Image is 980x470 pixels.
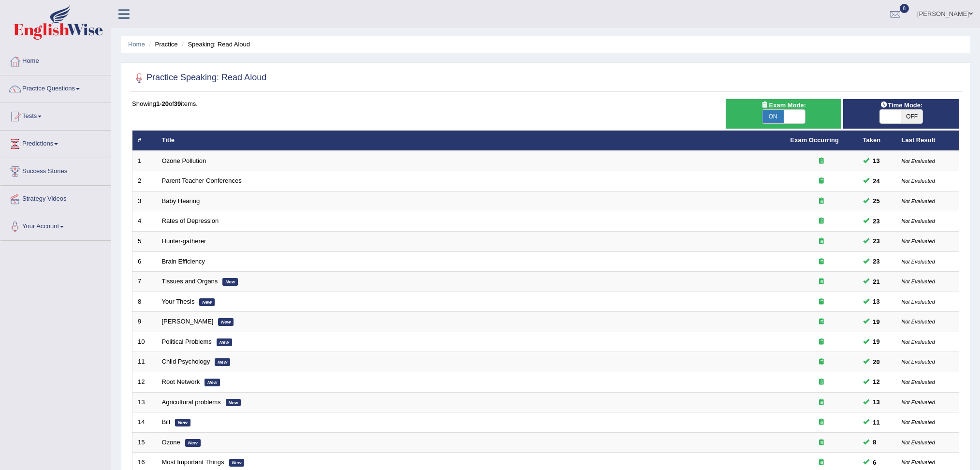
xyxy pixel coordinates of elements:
[790,136,839,144] a: Exam Occurring
[902,359,935,365] small: Not Evaluated
[869,196,884,206] span: You can still take this question
[132,131,157,151] th: #
[805,110,826,123] span: OFF
[896,131,959,151] th: Last Result
[790,378,852,387] div: Exam occurring question
[790,157,852,166] div: Exam occurring question
[175,419,190,426] em: New
[132,99,959,108] div: Showing of items.
[132,232,157,252] td: 5
[902,198,935,204] small: Not Evaluated
[162,378,200,385] a: Root Network
[790,297,852,307] div: Exam occurring question
[0,131,111,155] a: Predictions
[902,178,935,184] small: Not Evaluated
[902,339,935,345] small: Not Evaluated
[757,100,809,110] span: Exam Mode:
[132,412,157,433] td: 14
[790,418,852,427] div: Exam occurring question
[162,237,206,245] a: Hunter-gatherer
[902,379,935,385] small: Not Evaluated
[132,352,157,372] td: 11
[162,197,200,205] a: Baby Hearing
[876,100,926,110] span: Time Mode:
[790,237,852,246] div: Exam occurring question
[869,176,884,186] span: You can still take this question
[869,377,884,387] span: You can still take this question
[146,40,177,49] li: Practice
[790,176,852,186] div: Exam occurring question
[790,277,852,286] div: Exam occurring question
[132,251,157,272] td: 6
[132,432,157,453] td: 15
[179,40,250,49] li: Speaking: Read Aloud
[869,317,884,327] span: You can still take this question
[0,158,111,182] a: Success Stories
[162,298,195,305] a: Your Thesis
[0,75,111,100] a: Practice Questions
[869,236,884,246] span: You can still take this question
[790,438,852,447] div: Exam occurring question
[869,216,884,226] span: You can still take this question
[869,417,884,427] span: You can still take this question
[132,171,157,191] td: 2
[132,191,157,211] td: 3
[162,318,214,325] a: [PERSON_NAME]
[162,418,170,426] a: Bill
[162,458,224,466] a: Most Important Things
[128,41,145,48] a: Home
[132,211,157,232] td: 4
[869,337,884,347] span: You can still take this question
[901,110,922,123] span: OFF
[132,151,157,171] td: 1
[132,312,157,332] td: 9
[0,213,111,237] a: Your Account
[162,217,219,224] a: Rates of Depression
[902,279,935,284] small: Not Evaluated
[226,399,241,407] em: New
[762,110,784,123] span: ON
[174,100,181,107] b: 39
[199,298,215,306] em: New
[162,398,221,406] a: Agricultural problems
[790,338,852,347] div: Exam occurring question
[229,459,245,467] em: New
[902,419,935,425] small: Not Evaluated
[902,259,935,264] small: Not Evaluated
[790,317,852,326] div: Exam occurring question
[869,397,884,407] span: You can still take this question
[0,48,111,72] a: Home
[205,379,220,386] em: New
[222,278,238,286] em: New
[132,392,157,412] td: 13
[132,71,266,85] h2: Practice Speaking: Read Aloud
[869,156,884,166] span: You can still take this question
[132,292,157,312] td: 8
[132,372,157,392] td: 12
[869,296,884,307] span: You can still take this question
[0,186,111,210] a: Strategy Videos
[162,157,206,164] a: Ozone Pollution
[726,99,842,129] div: Show exams occurring in exams
[162,177,242,184] a: Parent Teacher Conferences
[869,277,884,287] span: You can still take this question
[790,257,852,266] div: Exam occurring question
[132,332,157,352] td: 10
[162,258,205,265] a: Brain Efficiency
[902,299,935,305] small: Not Evaluated
[902,459,935,465] small: Not Evaluated
[217,338,232,346] em: New
[156,100,169,107] b: 1-20
[790,357,852,367] div: Exam occurring question
[902,319,935,324] small: Not Evaluated
[218,318,234,326] em: New
[132,272,157,292] td: 7
[900,4,909,13] span: 8
[858,131,896,151] th: Taken
[902,218,935,224] small: Not Evaluated
[185,439,201,447] em: New
[162,278,218,285] a: Tissues and Organs
[869,256,884,266] span: You can still take this question
[869,457,880,468] span: You can still take this question
[162,338,212,345] a: Political Problems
